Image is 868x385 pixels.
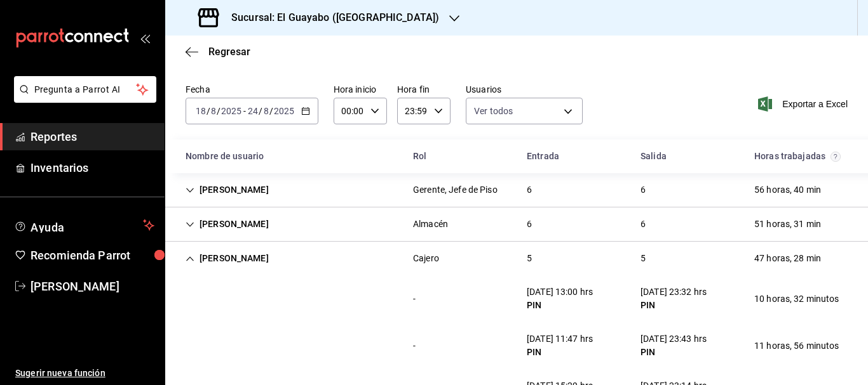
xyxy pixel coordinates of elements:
[517,247,542,270] div: Cell
[31,128,154,145] span: Reportes
[413,292,416,306] div: -
[630,145,744,168] div: HeadCell
[403,178,508,202] div: Cell
[165,275,868,322] div: Row
[413,183,498,197] div: Gerente, Jefe de Piso
[466,85,583,94] label: Usuarios
[140,33,150,43] button: open_drawer_menu
[474,105,513,117] span: Ver todos
[630,280,717,317] div: Cell
[175,341,196,351] div: Cell
[9,92,156,105] a: Pregunta a Parrot AI
[263,106,269,116] input: --
[527,332,593,346] div: [DATE] 11:47 hrs
[413,339,416,353] div: -
[744,287,850,311] div: Cell
[403,287,426,311] div: Cell
[630,178,656,202] div: Cell
[273,106,295,116] input: ----
[744,334,850,358] div: Cell
[744,212,831,236] div: Cell
[210,106,217,116] input: --
[397,85,451,94] label: Hora fin
[175,247,279,270] div: Cell
[517,178,542,202] div: Cell
[641,332,707,346] div: [DATE] 23:43 hrs
[517,145,630,168] div: HeadCell
[31,159,154,176] span: Inventarios
[744,145,858,168] div: HeadCell
[269,106,273,116] span: /
[31,218,138,233] span: Ayuda
[195,106,207,116] input: --
[413,218,448,231] div: Almacén
[630,327,717,364] div: Cell
[517,212,542,236] div: Cell
[34,83,137,96] span: Pregunta a Parrot AI
[207,106,210,116] span: /
[14,76,156,103] button: Pregunta a Parrot AI
[403,145,517,168] div: HeadCell
[403,334,426,358] div: Cell
[630,212,656,236] div: Cell
[334,85,387,94] label: Hora inicio
[527,299,593,312] div: PIN
[31,247,154,264] span: Recomienda Parrot
[744,178,831,202] div: Cell
[243,106,246,116] span: -
[217,106,220,116] span: /
[413,252,439,265] div: Cajero
[761,96,848,112] button: Exportar a Excel
[527,346,593,359] div: PIN
[15,367,154,380] span: Sugerir nueva función
[175,145,403,168] div: HeadCell
[165,242,868,275] div: Row
[175,212,279,236] div: Cell
[165,322,868,369] div: Row
[831,152,841,162] svg: El total de horas trabajadas por usuario es el resultado de la suma redondeada del registro de ho...
[165,140,868,173] div: Head
[247,106,259,116] input: --
[403,247,449,270] div: Cell
[403,212,458,236] div: Cell
[259,106,262,116] span: /
[641,299,707,312] div: PIN
[220,106,242,116] input: ----
[517,280,603,317] div: Cell
[165,173,868,207] div: Row
[31,278,154,295] span: [PERSON_NAME]
[527,285,593,299] div: [DATE] 13:00 hrs
[641,285,707,299] div: [DATE] 23:32 hrs
[221,10,439,25] h3: Sucursal: El Guayabo ([GEOGRAPHIC_DATA])
[630,247,656,270] div: Cell
[208,46,250,58] span: Regresar
[744,247,831,270] div: Cell
[186,46,250,58] button: Regresar
[641,346,707,359] div: PIN
[517,327,603,364] div: Cell
[175,178,279,202] div: Cell
[165,207,868,242] div: Row
[175,294,196,304] div: Cell
[186,85,318,94] label: Fecha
